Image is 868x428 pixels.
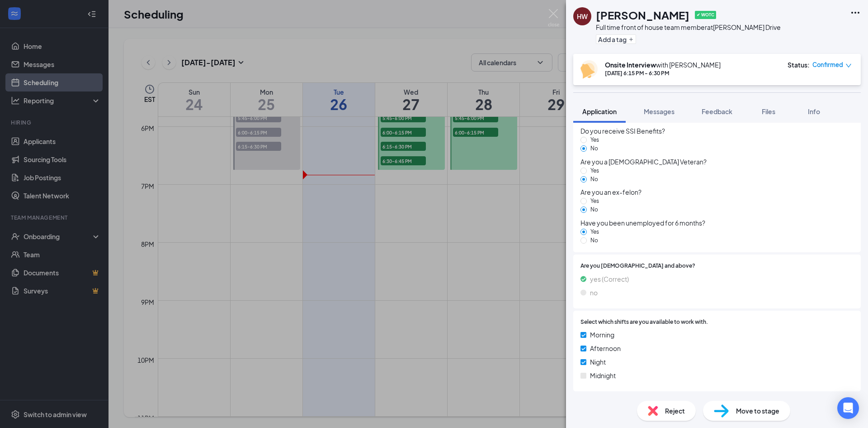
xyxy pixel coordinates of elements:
span: Are you an ex-felon? [580,187,854,197]
span: Yes [587,197,603,204]
span: Night [590,357,606,367]
span: Info [808,107,820,115]
div: HW [577,12,588,21]
div: Full time front of house team member at [PERSON_NAME] Drive [596,23,781,32]
span: Files [762,107,775,115]
span: No [587,237,602,244]
div: Status : [788,60,810,69]
span: Move to stage [736,406,779,416]
h1: [PERSON_NAME] [596,7,689,23]
b: Onsite Interview [605,61,656,69]
span: Are you a [DEMOGRAPHIC_DATA] Veteran? [580,157,854,167]
span: No [587,145,602,152]
span: Application [582,107,617,115]
span: Confirmed [812,60,843,69]
span: Select which shifts are you available to work with. [580,318,708,327]
span: Are you [DEMOGRAPHIC_DATA] and above? [580,262,695,270]
div: with [PERSON_NAME] [605,60,721,69]
span: Afternoon [590,343,621,353]
span: no [590,288,598,298]
span: Midnight [590,370,616,380]
span: Have you been unemployed for 6 months? [580,218,854,228]
span: Yes [587,167,603,174]
svg: Ellipses [850,7,861,18]
span: ✔ WOTC [695,11,716,19]
span: Yes [587,228,603,235]
svg: Plus [628,37,634,42]
span: Messages [644,107,675,115]
span: No [587,206,602,213]
div: [DATE] 6:15 PM - 6:30 PM [605,69,721,77]
span: Feedback [702,107,732,115]
span: No [587,176,602,183]
span: down [845,63,852,69]
span: Reject [665,406,685,416]
span: Do you receive SSI Benefits? [580,126,854,136]
span: Yes [587,136,603,143]
button: PlusAdd a tag [596,34,636,44]
div: Open Intercom Messenger [837,397,859,419]
span: Morning [590,330,614,340]
span: yes (Correct) [590,274,629,284]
